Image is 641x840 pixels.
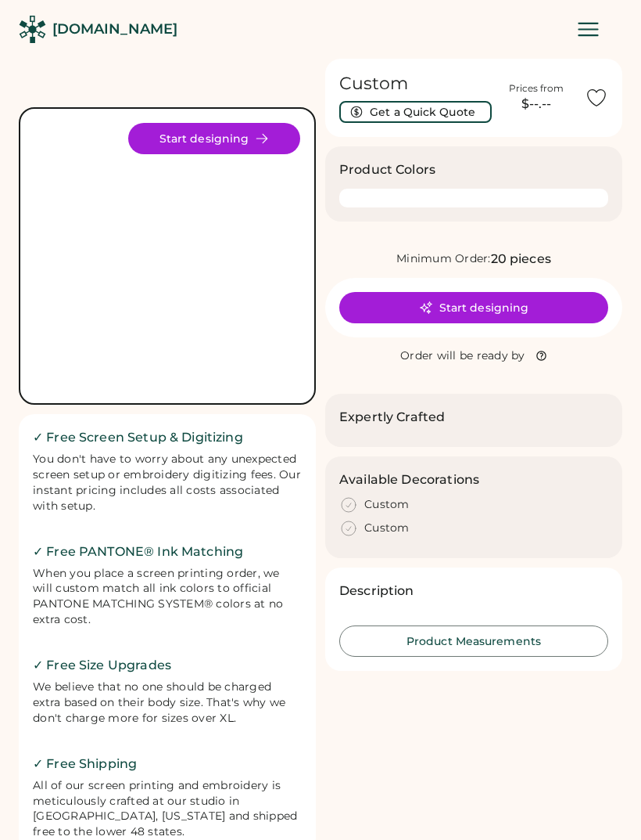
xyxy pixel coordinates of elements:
img: Product Image [34,123,300,389]
div: $--.-- [497,95,575,114]
button: Get a Quick Quote [339,101,492,123]
div: Custom [364,497,410,513]
h2: Expertly Crafted [339,408,445,427]
div: Custom [364,521,410,536]
button: Start designing [128,123,300,154]
button: Product Measurements [339,625,608,657]
h2: ✓ Free Shipping [33,755,302,773]
div: [DOMAIN_NAME] [52,20,177,39]
h2: ✓ Free Screen Setup & Digitizing [33,428,302,447]
div: When you place a screen printing order, we will custom match all ink colors to official PANTONE M... [33,566,302,629]
h3: Product Colors [339,160,435,179]
div: Minimum Order: [396,251,491,267]
img: Rendered Logo - Screens [19,16,46,43]
div: Prices from [509,82,564,95]
h3: Available Decorations [339,470,479,489]
h3: Description [339,582,414,600]
h2: ✓ Free PANTONE® Ink Matching [33,543,302,561]
button: Start designing [339,292,608,323]
div: You don't have to worry about any unexpected screen setup or embroidery digitizing fees. Our inst... [33,452,302,514]
div: Order will be ready by [400,348,525,364]
div: 20 pieces [491,250,551,269]
div: We believe that no one should be charged extra based on their body size. That's why we don't char... [33,680,302,726]
h2: ✓ Free Size Upgrades [33,656,302,675]
h1: Custom [339,73,496,95]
